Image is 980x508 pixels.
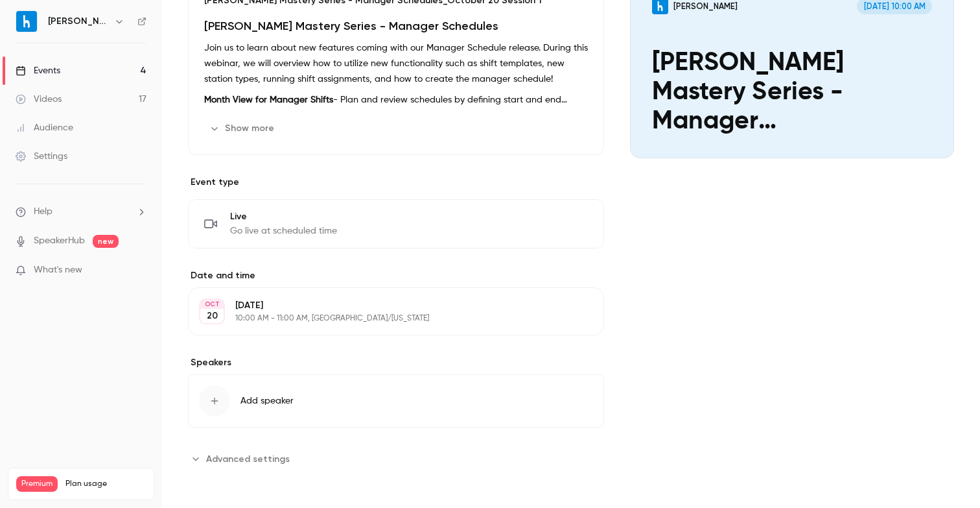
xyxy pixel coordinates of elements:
span: Live [230,210,337,223]
p: Event type [188,176,604,189]
strong: [PERSON_NAME] Mastery Series - Manager Schedules [204,19,498,33]
div: OCT [200,300,224,309]
button: Advanced settings [188,448,297,469]
span: Advanced settings [206,452,290,466]
p: 10:00 AM - 11:00 AM, [GEOGRAPHIC_DATA]/[US_STATE] [235,313,535,324]
a: SpeakerHub [34,234,85,248]
div: Videos [16,93,62,106]
p: Join us to learn about new features coming with our Manager Schedule release. During this webinar... [204,40,588,87]
span: What's new [34,263,82,277]
span: Go live at scheduled time [230,224,337,237]
span: Premium [16,476,58,492]
button: Add speaker [188,374,604,428]
span: Help [34,205,52,219]
iframe: Noticeable Trigger [131,265,146,276]
span: Plan usage [65,479,146,489]
span: new [93,235,119,248]
section: Advanced settings [188,448,604,469]
li: help-dropdown-opener [16,205,146,219]
p: 20 [207,309,218,322]
p: [DATE] [235,299,535,312]
div: Events [16,64,60,77]
div: Settings [16,150,67,163]
img: Harri [16,11,37,32]
h6: [PERSON_NAME] [48,15,109,28]
p: - Plan and review schedules by defining start and end weeks [204,92,588,108]
label: Date and time [188,269,604,282]
strong: Month View for Manager Shifts [204,95,333,104]
span: Add speaker [240,394,294,407]
div: Audience [16,121,73,134]
label: Speakers [188,356,604,369]
button: Show more [204,118,282,139]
